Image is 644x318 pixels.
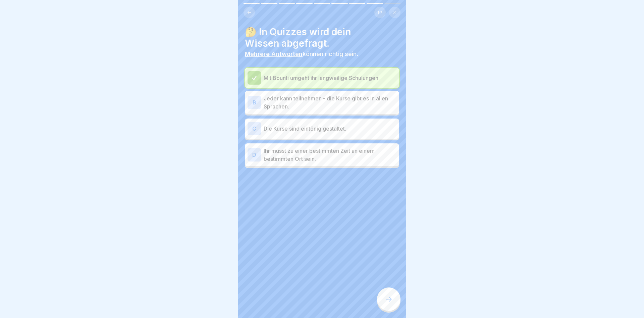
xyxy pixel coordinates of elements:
[245,50,303,57] b: Mehrere Antworten
[248,122,261,135] div: C
[248,96,261,109] div: B
[264,125,396,133] p: Die Kurse sind eintönig gestaltet.
[245,50,399,58] p: können richtig sein.
[245,26,399,49] h4: 🤔 In Quizzes wird dein Wissen abgefragt.
[264,147,396,163] p: Ihr müsst zu einer bestimmten Zeit an einem bestimmten Ort sein.
[248,148,261,162] div: D
[264,74,396,82] p: Mit Bounti umgeht ihr langweilige Schulungen.
[264,94,396,110] p: Jeder kann teilnehmen - die Kurse gibt es in allen Sprachen.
